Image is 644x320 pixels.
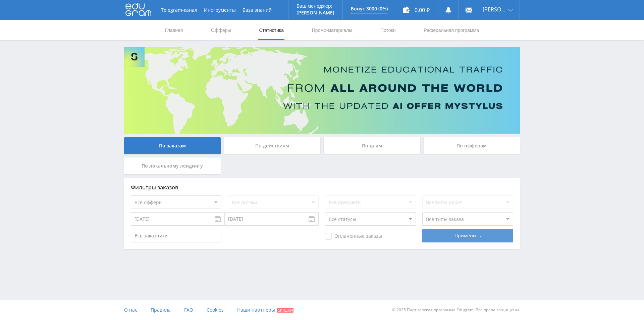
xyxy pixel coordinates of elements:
[422,229,513,242] div: Применить
[277,308,293,313] span: Скидки
[151,307,171,313] span: Правила
[151,300,171,320] a: Правила
[131,229,221,242] input: Все заказчики
[483,7,506,12] span: [PERSON_NAME]
[124,300,137,320] a: О нас
[311,20,353,40] a: Промо-материалы
[351,6,388,11] p: Бонус 3000 (0%)
[325,233,382,240] span: Оплаченные заказы
[237,307,275,313] span: Наши партнеры
[237,300,293,320] a: Наши партнеры Скидки
[297,10,334,15] p: [PERSON_NAME]
[380,20,396,40] a: Потоки
[325,300,520,320] div: © 2025 Партнёрская программа Edugram. Все права защищены.
[423,20,480,40] a: Реферальная программа
[124,47,520,134] img: Banner
[164,20,183,40] a: Главная
[124,307,137,313] span: О нас
[424,137,520,154] div: По офферам
[184,307,193,313] span: FAQ
[207,307,224,313] span: Cookies
[297,3,334,9] p: Ваш менеджер:
[131,184,513,190] div: Фильтры заказов
[184,300,193,320] a: FAQ
[224,137,321,154] div: По действиям
[324,137,420,154] div: По дням
[210,20,232,40] a: Офферы
[124,157,221,174] div: По локальному лендингу
[124,137,221,154] div: По заказам
[258,20,284,40] a: Статистика
[207,300,224,320] a: Cookies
